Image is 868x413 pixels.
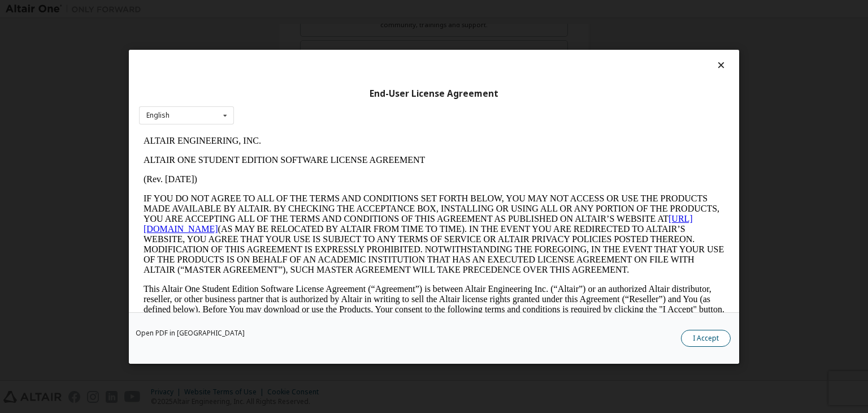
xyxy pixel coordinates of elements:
p: (Rev. [DATE]) [5,43,585,53]
p: ALTAIR ONE STUDENT EDITION SOFTWARE LICENSE AGREEMENT [5,24,585,34]
a: [URL][DOMAIN_NAME] [5,83,554,102]
a: Open PDF in [GEOGRAPHIC_DATA] [136,330,245,337]
div: End-User License Agreement [139,88,729,99]
p: IF YOU DO NOT AGREE TO ALL OF THE TERMS AND CONDITIONS SET FORTH BELOW, YOU MAY NOT ACCESS OR USE... [5,62,585,144]
div: English [146,112,170,119]
p: This Altair One Student Edition Software License Agreement (“Agreement”) is between Altair Engine... [5,153,585,193]
p: ALTAIR ENGINEERING, INC. [5,5,585,15]
button: I Accept [681,330,731,347]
